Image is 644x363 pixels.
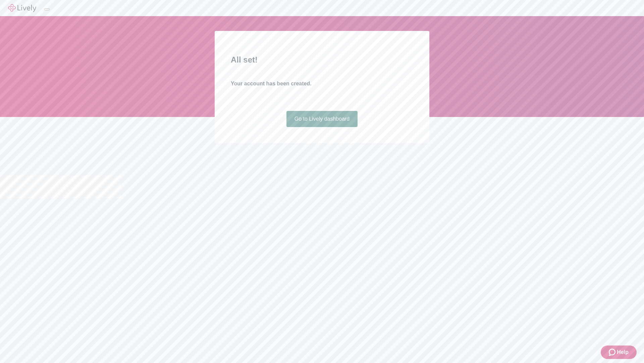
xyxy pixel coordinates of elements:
[617,348,629,356] span: Help
[231,80,413,88] h4: Your account has been created.
[44,8,50,10] button: Log out
[286,111,358,127] a: Go to Lively dashboard
[609,348,617,356] svg: Zendesk support icon
[231,54,413,66] h2: All set!
[601,346,637,359] button: Zendesk support iconHelp
[8,4,36,12] img: Lively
